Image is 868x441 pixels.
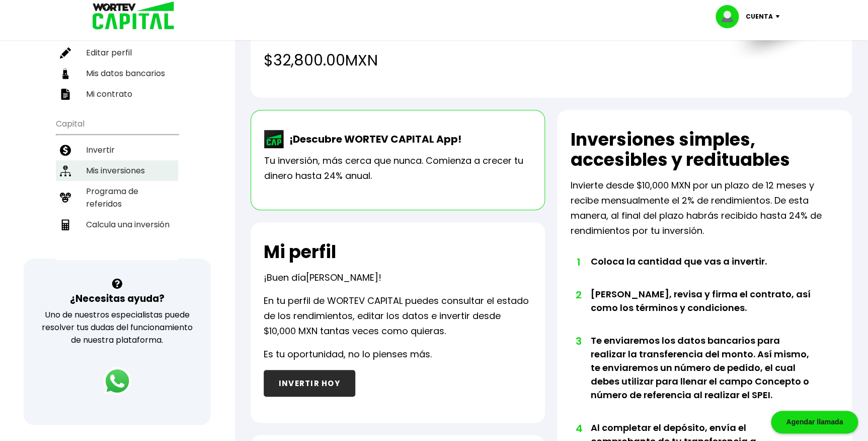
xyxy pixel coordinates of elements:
[56,112,178,260] ul: Capital
[60,165,71,176] img: inversiones-icon.6695dc30.svg
[590,334,812,421] li: Te enviaremos los datos bancarios para realizar la transferencia del monto. Así mismo, te enviare...
[56,15,178,104] ul: Perfil
[37,308,198,346] p: Uno de nuestros especialistas puede resolver tus dudas del funcionamiento de nuestra plataforma.
[575,255,580,270] span: 1
[264,49,709,72] h4: $32,800.00 MXN
[56,84,178,104] a: Mi contrato
[56,63,178,84] a: Mis datos bancarios
[56,42,178,63] a: Editar perfil
[60,47,71,58] img: editar-icon.952d3147.svg
[60,192,71,203] img: recomiendanos-icon.9b8e9327.svg
[590,255,812,287] li: Coloca la cantidad que vas a invertir.
[264,1,709,41] h2: Total de rendimientos recibidos en tu mes de consulta
[264,130,284,148] img: wortev-capital-app-icon
[570,178,839,238] p: Invierte desde $10,000 MXN por un plazo de 12 meses y recibe mensualmente el 2% de rendimientos. ...
[56,160,178,181] a: Mis inversiones
[746,9,773,24] p: Cuenta
[771,411,858,433] div: Agendar llamada
[590,287,812,334] li: [PERSON_NAME], revisa y firma el contrato, así como los términos y condiciones.
[56,140,178,160] a: Invertir
[264,153,532,183] p: Tu inversión, más cerca que nunca. Comienza a crecer tu dinero hasta 24% anual.
[575,334,580,349] span: 3
[60,219,71,230] img: calculadora-icon.17d418c4.svg
[60,145,71,156] img: invertir-icon.b3b967d7.svg
[575,287,580,302] span: 2
[60,89,71,100] img: contrato-icon.f2db500c.svg
[264,370,355,397] button: INVERTIR HOY
[716,5,746,28] img: profile-image
[56,214,178,235] a: Calcula una inversión
[773,15,786,18] img: icon-down
[575,421,580,436] span: 4
[264,270,381,285] p: ¡Buen día !
[56,181,178,214] a: Programa de referidos
[284,132,461,147] p: ¡Descubre WORTEV CAPITAL App!
[70,291,165,306] h3: ¿Necesitas ayuda?
[306,271,378,284] span: [PERSON_NAME]
[264,293,532,339] p: En tu perfil de WORTEV CAPITAL puedes consultar el estado de los rendimientos, editar los datos e...
[60,68,71,79] img: datos-icon.10cf9172.svg
[264,347,432,362] p: Es tu oportunidad, no lo pienses más.
[570,130,839,170] h2: Inversiones simples, accesibles y redituables
[103,367,131,395] img: logos_whatsapp-icon.242b2217.svg
[264,242,336,262] h2: Mi perfil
